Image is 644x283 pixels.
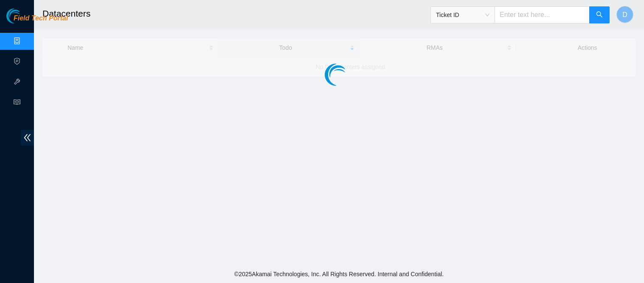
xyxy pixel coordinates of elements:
[495,6,590,23] input: Enter text here...
[21,130,34,146] span: double-left
[436,9,489,21] span: Ticket ID
[596,11,603,19] span: search
[6,9,43,23] img: Akamai Technologies
[616,6,633,23] button: D
[14,95,20,112] span: read
[589,6,610,23] button: search
[34,265,644,283] footer: © 2025 Akamai Technologies, Inc. All Rights Reserved. Internal and Confidential.
[14,14,68,23] span: Field Tech Portal
[6,15,68,26] a: Akamai TechnologiesField Tech Portal
[622,9,627,20] span: D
